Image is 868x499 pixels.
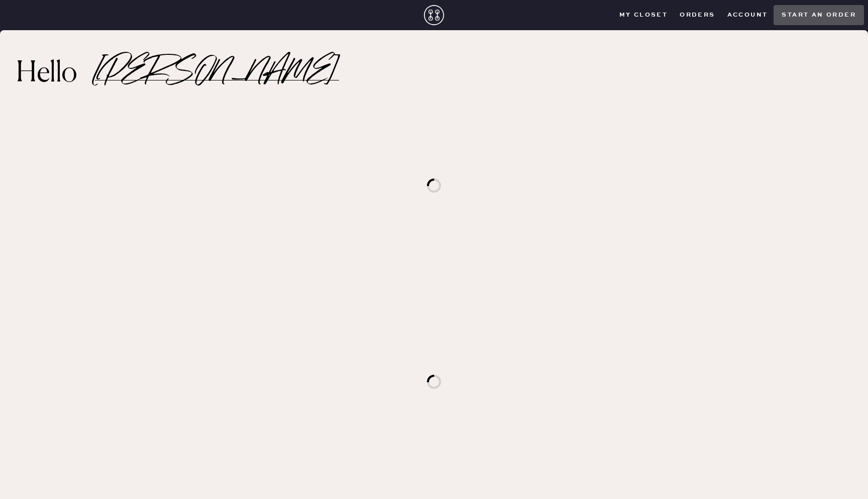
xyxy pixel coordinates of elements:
[16,62,95,86] h2: Hello
[613,8,674,23] button: My Closet
[95,67,339,80] h2: [PERSON_NAME]
[674,8,721,23] button: Orders
[721,8,774,23] button: Account
[774,5,864,25] button: Start an order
